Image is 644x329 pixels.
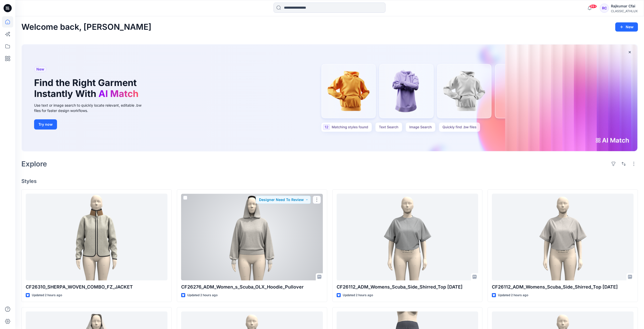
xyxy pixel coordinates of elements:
div: Rajkumar Cfai [611,3,638,9]
div: CLASSIC_ATHLUX [611,9,638,13]
p: CF26112_ADM_Womens_Scuba_Side_Shirred_Top [DATE] [492,283,634,291]
p: Updated 2 hours ago [343,293,373,298]
span: New [36,66,44,72]
span: AI Match [98,88,138,99]
p: Updated 2 hours ago [187,293,218,298]
button: New [615,22,638,32]
h2: Welcome back, [PERSON_NAME] [21,22,151,32]
h1: Find the Right Garment Instantly With [34,77,141,99]
div: RC [600,4,609,13]
h4: Styles [21,178,638,184]
p: CF26276_ADM_Women_s_Scuba_OLX_Hoodie_Pullover [181,283,323,291]
p: CF26310_SHERPA_WOVEN_COMBO_FZ_JACKET [26,283,167,291]
a: CF26112_ADM_Womens_Scuba_Side_Shirred_Top 14OCT25 [492,194,634,280]
div: Use text or image search to quickly locate relevant, editable .bw files for faster design workflows. [34,103,149,113]
a: CF26310_SHERPA_WOVEN_COMBO_FZ_JACKET [26,194,167,280]
p: CF26112_ADM_Womens_Scuba_Side_Shirred_Top [DATE] [337,283,478,291]
a: CF26276_ADM_Women_s_Scuba_OLX_Hoodie_Pullover [181,194,323,280]
p: Updated 2 hours ago [32,293,62,298]
a: CF26112_ADM_Womens_Scuba_Side_Shirred_Top 14OCT25 [337,194,478,280]
span: 99+ [589,4,597,8]
p: Updated 2 hours ago [498,293,528,298]
h2: Explore [21,160,47,168]
button: Try now [34,119,57,130]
